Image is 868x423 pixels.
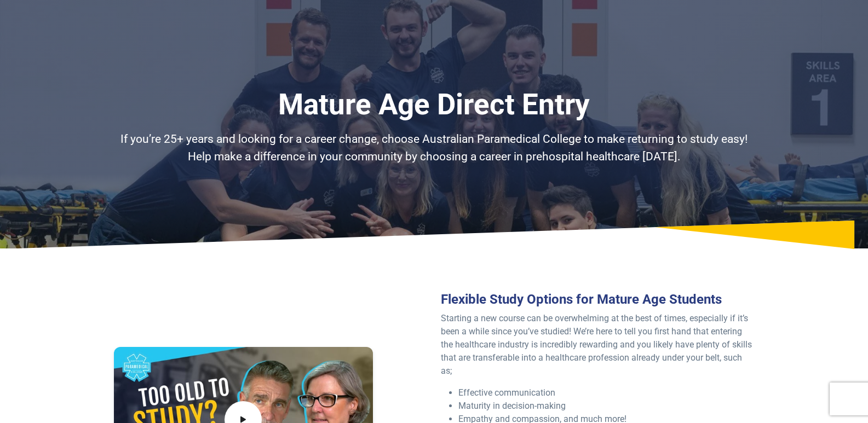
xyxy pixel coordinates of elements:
h3: Flexible Study Options for Mature Age Students [441,292,755,308]
li: Effective communication [458,386,755,399]
li: Maturity in decision-making [458,399,755,413]
h1: Mature Age Direct Entry [114,88,755,122]
span: If you’re 25+ years and looking for a career change, choose Australian Paramedical College to mak... [120,132,748,163]
p: Starting a new course can be overwhelming at the best of times, especially if it’s been a while s... [441,312,755,378]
